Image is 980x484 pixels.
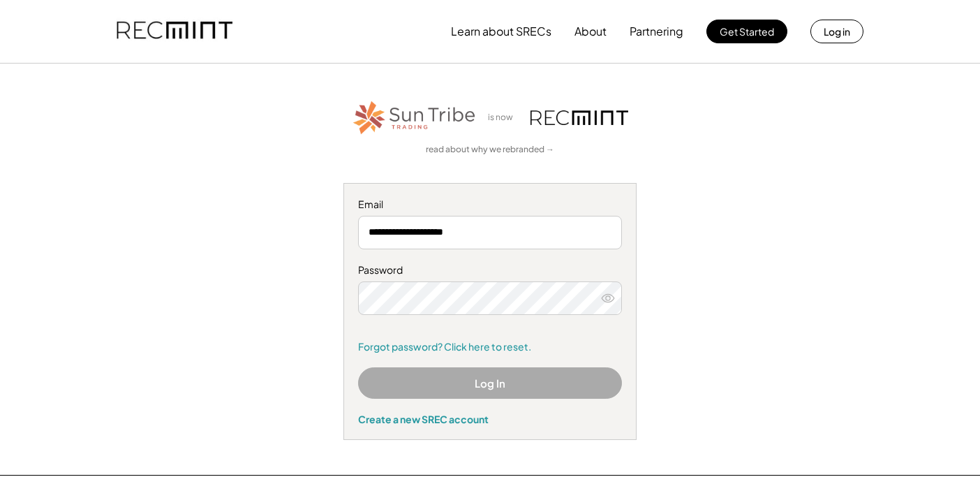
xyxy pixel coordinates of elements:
a: Forgot password? Click here to reset. [358,340,622,354]
div: Create a new SREC account [358,413,622,425]
button: Get Started [706,20,787,43]
button: About [574,17,607,45]
div: is now [484,112,524,124]
img: STT_Horizontal_Logo%2B-%2BColor.png [352,98,477,137]
img: recmint-logotype%403x.png [117,8,232,55]
img: recmint-logotype%403x.png [530,110,628,125]
div: Email [358,198,622,212]
button: Log in [810,20,863,43]
button: Log In [358,367,622,399]
button: Learn about SRECs [451,17,551,45]
div: Password [358,263,622,277]
a: read about why we rebranded → [426,144,554,156]
button: Partnering [630,17,683,45]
